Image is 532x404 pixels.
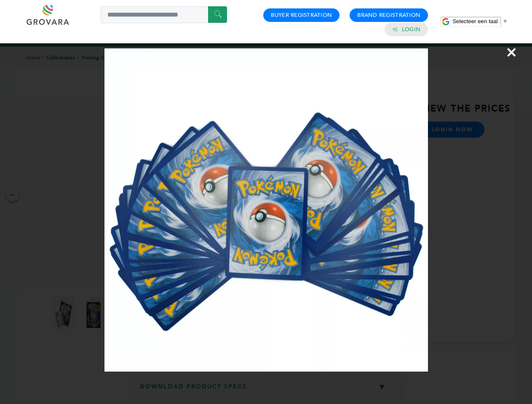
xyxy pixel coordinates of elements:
[500,18,500,24] span: ​
[101,6,227,23] input: Search a product or brand...
[104,48,428,372] img: Image Preview
[506,40,517,64] span: ×
[452,18,508,24] a: Selecteer een taal​
[402,26,420,33] a: Login
[503,18,508,24] span: ▼
[357,11,420,19] a: Brand Registration
[452,18,497,24] span: Selecteer een taal
[271,11,332,19] a: Buyer Registration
